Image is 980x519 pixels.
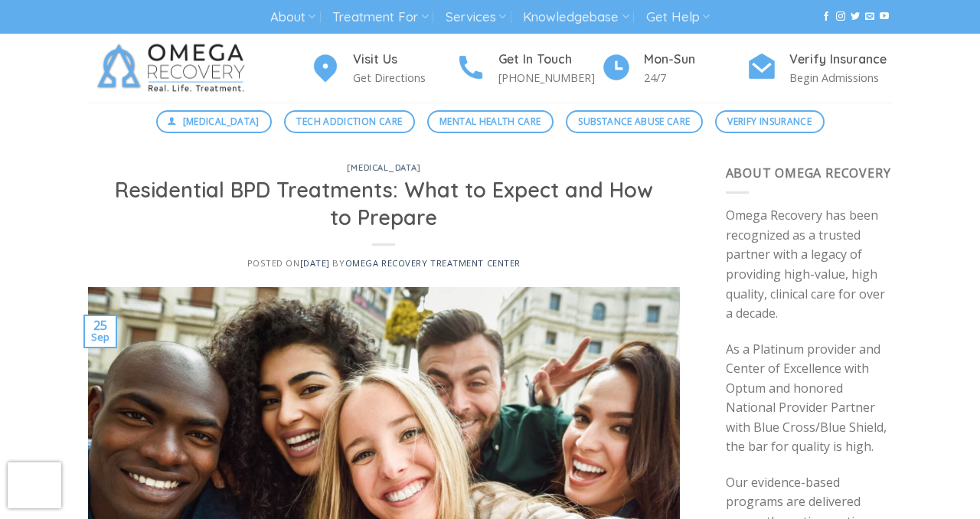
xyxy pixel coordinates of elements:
[644,69,746,86] p: 24/7
[727,114,812,129] span: Verify Insurance
[270,3,315,31] a: About
[498,69,601,86] p: [PHONE_NUMBER]
[310,50,456,87] a: Visit Us Get Directions
[427,110,554,133] a: Mental Health Care
[578,114,690,129] span: Substance Abuse Care
[726,340,893,458] p: As a Platinum provider and Center of Excellence with Optum and honored National Provider Partner ...
[789,69,892,86] p: Begin Admissions
[353,69,456,86] p: Get Directions
[715,110,825,133] a: Verify Insurance
[347,162,421,173] a: [MEDICAL_DATA]
[8,462,61,508] iframe: reCAPTCHA
[865,11,874,22] a: Send us an email
[88,34,260,103] img: Omega Recovery
[284,110,415,133] a: Tech Addiction Care
[880,11,889,22] a: Follow on YouTube
[644,50,746,70] h4: Mon-Sun
[332,3,428,31] a: Treatment For
[822,11,831,22] a: Follow on Facebook
[851,11,860,22] a: Follow on Twitter
[726,165,891,181] span: About Omega Recovery
[247,257,330,269] span: Posted on
[523,3,629,31] a: Knowledgebase
[456,50,601,87] a: Get In Touch [PHONE_NUMBER]
[332,257,521,269] span: by
[183,114,260,129] span: [MEDICAL_DATA]
[836,11,845,22] a: Follow on Instagram
[566,110,703,133] a: Substance Abuse Care
[439,114,541,129] span: Mental Health Care
[106,177,661,231] h1: Residential BPD Treatments: What to Expect and How to Prepare
[726,206,893,324] p: Omega Recovery has been recognized as a trusted partner with a legacy of providing high-value, hi...
[345,257,521,269] a: Omega Recovery Treatment Center
[296,114,402,129] span: Tech Addiction Care
[353,50,456,70] h4: Visit Us
[156,110,273,133] a: [MEDICAL_DATA]
[789,50,892,70] h4: Verify Insurance
[646,3,710,31] a: Get Help
[746,50,892,87] a: Verify Insurance Begin Admissions
[446,3,506,31] a: Services
[498,50,601,70] h4: Get In Touch
[300,257,330,269] a: [DATE]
